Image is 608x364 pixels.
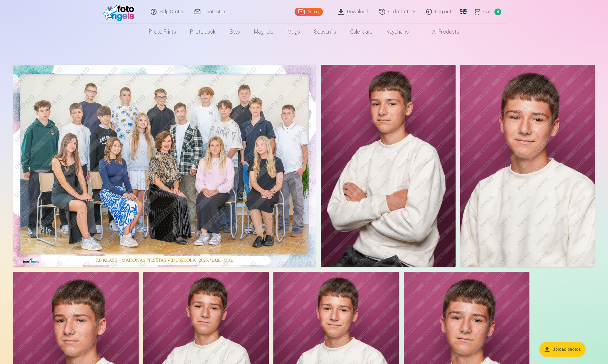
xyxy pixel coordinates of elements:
[103,2,137,21] img: /fa1
[247,24,280,40] a: Magnets
[343,24,379,40] a: Calendars
[142,24,183,40] a: Photo prints
[494,9,501,15] span: 4
[183,24,222,40] a: Photobook
[222,24,247,40] a: Sets
[416,24,466,40] a: All products
[379,24,416,40] a: Keychains
[539,342,586,357] button: Upload photos
[483,8,492,15] span: Сart
[307,24,343,40] a: Souvenirs
[280,24,307,40] a: Mugs
[295,8,323,16] a: Gallery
